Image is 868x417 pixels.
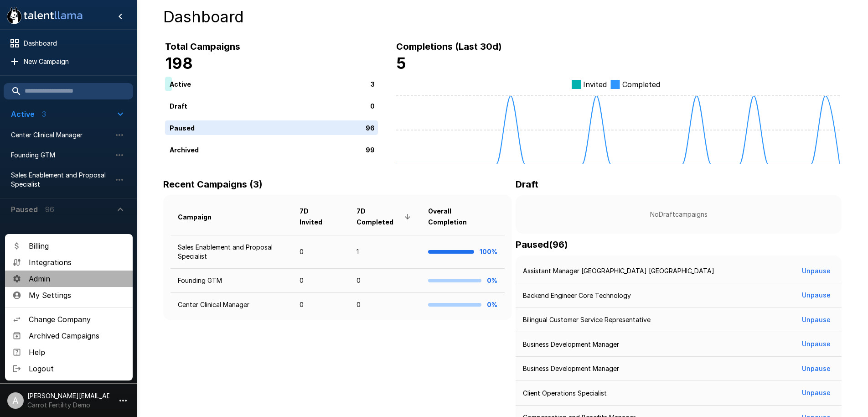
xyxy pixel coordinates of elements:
[29,240,125,251] span: Billing
[29,347,125,358] span: Help
[29,290,125,301] span: My Settings
[29,330,125,341] span: Archived Campaigns
[29,314,125,325] span: Change Company
[29,273,125,284] span: Admin
[29,257,125,268] span: Integrations
[29,363,125,374] span: Logout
